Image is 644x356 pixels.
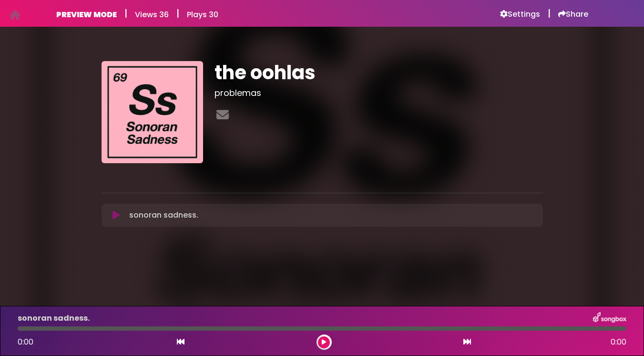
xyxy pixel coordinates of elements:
[129,209,198,221] p: sonoran sadness.
[548,8,551,19] h5: |
[56,10,117,19] h6: PREVIEW MODE
[500,10,540,19] a: Settings
[102,61,204,163] img: PMlKsRQFRLCp1r37I0tU
[176,8,179,19] h5: |
[124,8,127,19] h5: |
[135,10,169,19] h6: Views 36
[187,10,218,19] h6: Plays 30
[215,61,543,84] h1: the oohlas
[215,88,543,98] h3: problemas
[558,10,588,19] a: Share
